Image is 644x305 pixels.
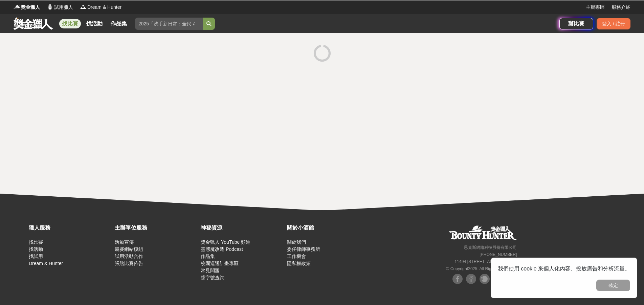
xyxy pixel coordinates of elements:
img: Facebook [452,274,463,284]
a: 工作機會 [287,254,306,259]
a: 獎字號查詢 [201,275,224,280]
a: 找比賽 [29,239,43,245]
a: 委任律師事務所 [287,246,320,252]
div: 登入 / 註冊 [597,18,630,29]
small: 11494 [STREET_ADDRESS] 3 樓 [454,259,517,264]
small: [PHONE_NUMBER] [480,252,517,257]
a: 靈感魔改造 Podcast [201,246,243,252]
a: Dream & Hunter [29,261,63,266]
a: 找活動 [84,19,105,28]
a: 作品集 [108,19,130,28]
div: 獵人服務 [29,224,111,232]
a: 獎金獵人 YouTube 頻道 [201,239,250,245]
small: 恩克斯網路科技股份有限公司 [464,245,517,250]
span: Dream & Hunter [87,4,121,11]
a: LogoDream & Hunter [80,4,121,11]
button: 確定 [596,280,630,291]
div: 關於小酒館 [287,224,370,232]
a: 主辦專區 [586,4,605,11]
a: 常見問題 [201,268,220,273]
img: Plurk [480,274,490,284]
span: 獎金獵人 [21,4,40,11]
a: 找活動 [29,246,43,252]
img: Facebook [466,274,476,284]
a: 張貼比賽佈告 [115,261,143,266]
a: 試用活動合作 [115,254,143,259]
img: Logo [47,3,53,10]
small: © Copyright 2025 . All Rights Reserved. [446,266,517,271]
img: Logo [80,3,87,10]
a: 找比賽 [59,19,81,28]
a: 校園巡迴計畫專區 [201,261,239,266]
a: 活動宣傳 [115,239,134,245]
input: 2025「洗手新日常：全民 ALL IN」洗手歌全台徵選 [135,18,203,30]
span: 我們使用 cookie 來個人化內容、投放廣告和分析流量。 [498,266,630,271]
img: Logo [14,3,20,10]
a: 辦比賽 [559,18,593,29]
a: Logo獎金獵人 [14,4,40,11]
a: 競賽網站模組 [115,246,143,252]
div: 神秘資源 [201,224,283,232]
a: 服務介紹 [612,4,630,11]
a: 隱私權政策 [287,261,311,266]
a: 關於我們 [287,239,306,245]
div: 主辦單位服務 [115,224,197,232]
a: Logo試用獵人 [47,4,73,11]
a: 作品集 [201,254,215,259]
span: 試用獵人 [54,4,73,11]
a: 找試用 [29,254,43,259]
